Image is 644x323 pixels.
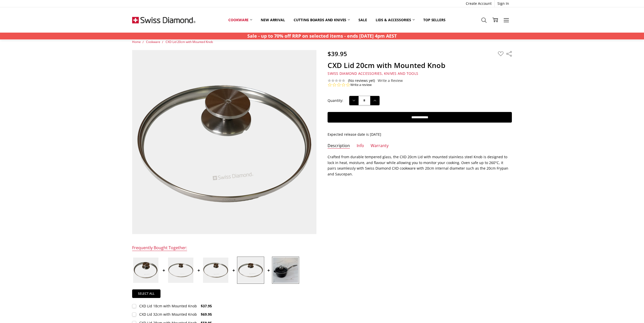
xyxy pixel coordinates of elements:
img: Free Shipping On Every Order [132,7,195,33]
a: Write a review [350,83,372,87]
p: Crafted from durable tempered glass, the CXD 20cm Lid with mounted stainless steel Knob is design... [328,154,512,177]
a: New arrival [256,14,289,26]
img: CXD Lid 18cm with Mounted Knob [133,258,158,283]
span: Swiss Diamond Accessories, Knives and Tools [328,71,418,76]
a: Description [328,143,350,149]
div: CXD Lid 18cm with Mounted Knob [139,304,197,308]
img: CXD Induction 18x9.5cm 2L saucepan with glass vented lid [273,258,298,283]
div: CXD Lid 32cm with Mounted Knob [139,312,197,317]
span: $69.95 [201,312,212,317]
a: CXD Lid 20cm with Mounted Knob [166,40,213,44]
a: Home [132,40,141,44]
a: Write a Review [378,79,403,83]
strong: Sale - up to 70% off RRP on selected items - ends [DATE] 4pm AEST [247,33,397,39]
h1: CXD Lid 20cm with Mounted Knob [328,61,512,70]
a: Top Sellers [419,14,450,26]
a: Cookware [224,14,256,26]
img: CXD Lid 28cm with Mounted Knob [203,258,228,283]
img: CXD Lid 24cm with Mounted Knob [238,258,263,283]
label: Quantity: [328,98,343,103]
a: Cutting boards and knives [289,14,354,26]
div: Frequently Bought Together: [132,245,187,251]
span: $37.95 [201,304,212,308]
a: Lids & Accessories [371,14,419,26]
a: Sale [354,14,371,26]
span: $39.95 [328,50,347,58]
a: Info [357,143,364,149]
img: CXD Lid 32cm with Mounted Knob [168,258,193,283]
span: (No reviews yet) [348,79,375,83]
a: Select all [132,289,160,298]
a: Warranty [371,143,389,149]
p: Expected release date is [DATE] [328,132,512,137]
a: Cookware [146,40,160,44]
